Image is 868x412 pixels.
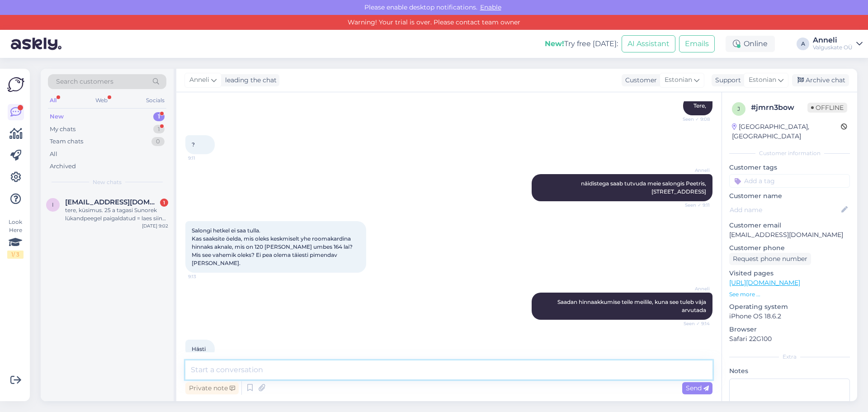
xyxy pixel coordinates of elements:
button: AI Assistant [622,35,675,52]
span: Enable [477,3,504,11]
div: Valguskate OÜ [813,44,853,51]
div: [GEOGRAPHIC_DATA], [GEOGRAPHIC_DATA] [732,122,841,141]
p: [EMAIL_ADDRESS][DOMAIN_NAME] [729,230,850,240]
div: Socials [144,95,166,106]
div: 1 / 3 [7,251,24,259]
span: Anneli [189,75,209,85]
span: Estonian [665,75,692,85]
span: Seen ✓ 9:14 [676,320,710,327]
div: # jmrn3bow [751,102,807,113]
div: [DATE] 9:02 [142,223,168,229]
span: Saadan hinnaakkumise teile meilile, kuna see tuleb väja arvutada [557,298,708,313]
div: 1 [160,199,168,207]
div: Archive chat [792,74,849,86]
p: Customer email [729,221,850,230]
span: 9:11 [188,155,222,161]
div: 1 [153,112,165,121]
span: Hästi [192,346,206,352]
div: tere, küsimus. 25 a tagasi Sunorek lükandpeegel paigaldatud = laes siin põrandas siin. lea siinil... [65,206,168,223]
span: info@reketi.ee [65,198,159,206]
span: ? [192,141,195,148]
span: New chats [93,178,122,186]
div: Extra [729,353,850,361]
div: New [50,112,64,121]
span: Estonian [749,75,776,85]
span: i [52,201,54,208]
input: Add name [730,205,840,215]
div: Look Here [7,218,24,259]
div: Online [726,36,775,52]
div: All [48,95,58,106]
p: See more ... [729,290,850,298]
span: Offline [807,103,847,113]
p: Customer name [729,191,850,201]
div: 1 [153,125,165,134]
button: Emails [679,35,715,52]
span: j [737,105,740,112]
p: Safari 22G100 [729,334,850,344]
p: Customer tags [729,163,850,172]
a: [URL][DOMAIN_NAME] [729,279,800,287]
p: Browser [729,325,850,334]
span: Seen ✓ 9:11 [676,202,710,208]
span: Anneli [676,285,710,292]
img: Askly Logo [7,76,24,93]
span: Anneli [676,167,710,174]
span: 9:13 [188,273,222,280]
div: Customer [622,76,657,85]
div: Customer information [729,149,850,157]
div: Request phone number [729,253,811,265]
div: Team chats [50,137,83,146]
div: Anneli [813,37,853,44]
span: Salongi hetkel ei saa tulla. Kas saaksite öelda, mis oleks keskmiselt yhe roomakardina hinnaks ak... [192,227,354,266]
span: Seen ✓ 9:08 [676,116,710,123]
b: New! [545,39,564,48]
div: 0 [151,137,165,146]
div: A [797,38,809,50]
p: Visited pages [729,269,850,278]
div: Web [94,95,109,106]
div: Support [712,76,741,85]
p: Customer phone [729,243,850,253]
div: leading the chat [222,76,277,85]
div: Archived [50,162,76,171]
span: Search customers [56,77,113,86]
div: Private note [185,382,239,394]
span: näidistega saab tutvuda meie salongis Peetris, [STREET_ADDRESS] [581,180,708,195]
p: iPhone OS 18.6.2 [729,312,850,321]
p: Operating system [729,302,850,312]
div: My chats [50,125,75,134]
div: All [50,150,57,159]
div: Try free [DATE]: [545,38,618,49]
p: Notes [729,366,850,376]
span: Tere, [693,102,706,109]
span: Send [686,384,709,392]
a: AnneliValguskate OÜ [813,37,863,51]
input: Add a tag [729,174,850,188]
